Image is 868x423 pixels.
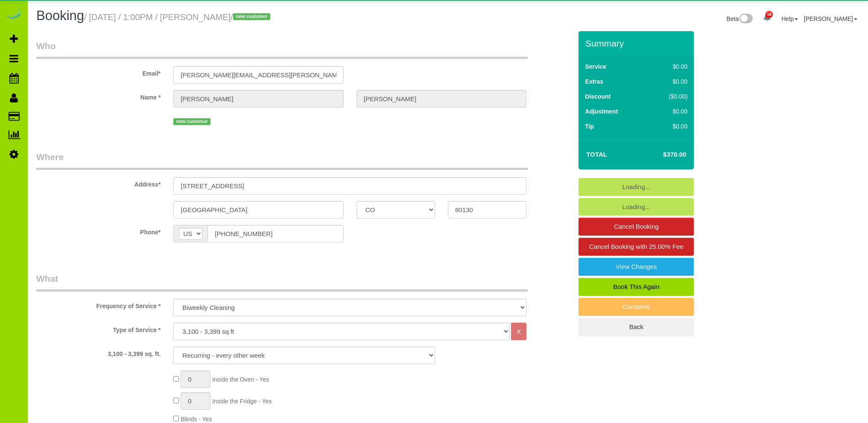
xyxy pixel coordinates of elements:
a: Help [781,15,798,22]
legend: What [36,272,528,292]
a: Back [579,318,694,336]
label: Extras [585,77,603,86]
div: $0.00 [651,77,687,86]
input: First Name* [173,90,343,108]
h3: Summary [585,38,690,48]
label: Name * [30,90,167,102]
input: Zip Code* [448,201,526,219]
span: new customer [233,13,270,20]
span: Blinds - Yes [181,416,212,423]
h4: $370.00 [637,151,686,158]
label: Frequency of Service * [30,299,167,310]
a: 58 [759,9,775,27]
div: ($0.00) [651,92,687,101]
div: $0.00 [651,62,687,71]
label: Service [585,62,606,71]
a: Beta [727,15,753,22]
span: 58 [766,11,773,18]
a: View Changes [579,258,694,276]
span: Cancel Booking with 25.00% Fee [589,243,684,250]
strong: Total [586,151,607,158]
a: Book This Again [579,278,694,296]
input: City* [173,201,343,219]
span: / [231,12,273,22]
img: New interface [739,14,753,25]
small: / [DATE] / 1:00PM / [PERSON_NAME] [84,12,273,22]
div: $0.00 [651,107,687,116]
label: Discount [585,92,611,101]
label: Adjustment [585,107,618,116]
input: Phone* [208,225,343,242]
input: Email* [173,66,343,84]
label: Phone* [30,225,167,236]
label: Email* [30,66,167,78]
a: Cancel Booking with 25.00% Fee [579,238,694,256]
span: new customer [173,118,210,125]
div: $0.00 [651,122,687,131]
span: Inside the Fridge - Yes [212,398,272,405]
a: Cancel Booking [579,218,694,236]
label: Address* [30,177,167,189]
span: Inside the Oven - Yes [212,376,269,383]
a: [PERSON_NAME] [804,15,857,22]
legend: Who [36,40,528,59]
img: Automaid Logo [5,9,22,20]
label: Tip [585,122,594,131]
legend: Where [36,151,528,170]
label: 3,100 - 3,399 sq. ft. [30,347,167,358]
input: Last Name* [357,90,526,108]
span: Booking [36,8,84,23]
label: Type of Service * [30,323,167,334]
